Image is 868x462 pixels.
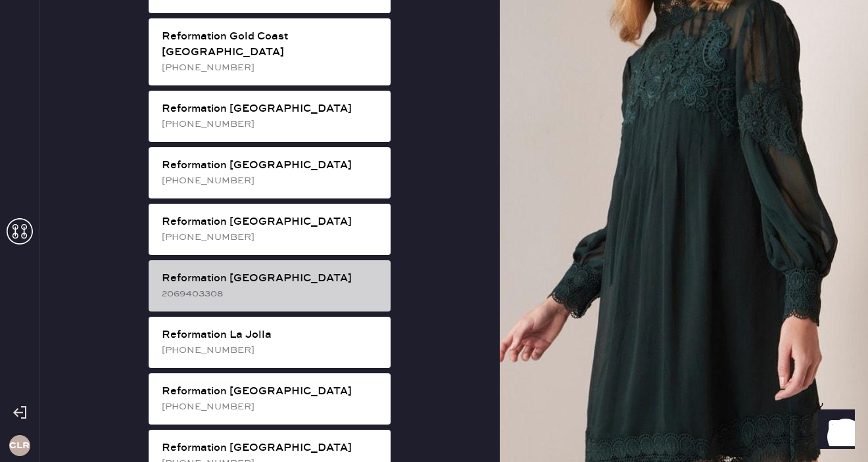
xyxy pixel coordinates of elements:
div: [PHONE_NUMBER] [162,60,380,75]
div: Reformation [GEOGRAPHIC_DATA] [162,158,380,173]
div: Reformation [GEOGRAPHIC_DATA] [162,384,380,400]
h3: CLR [9,441,30,450]
div: Reformation La Jolla [162,327,380,343]
iframe: Front Chat [806,403,862,459]
div: Reformation [GEOGRAPHIC_DATA] [162,271,380,287]
div: Reformation [GEOGRAPHIC_DATA] [162,214,380,230]
div: [PHONE_NUMBER] [162,343,380,358]
div: Reformation [GEOGRAPHIC_DATA] [162,101,380,117]
div: 2069403308 [162,287,380,301]
div: [PHONE_NUMBER] [162,230,380,244]
div: [PHONE_NUMBER] [162,173,380,188]
div: Reformation [GEOGRAPHIC_DATA] [162,440,380,456]
div: Reformation Gold Coast [GEOGRAPHIC_DATA] [162,29,380,60]
div: [PHONE_NUMBER] [162,117,380,131]
div: [PHONE_NUMBER] [162,400,380,414]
